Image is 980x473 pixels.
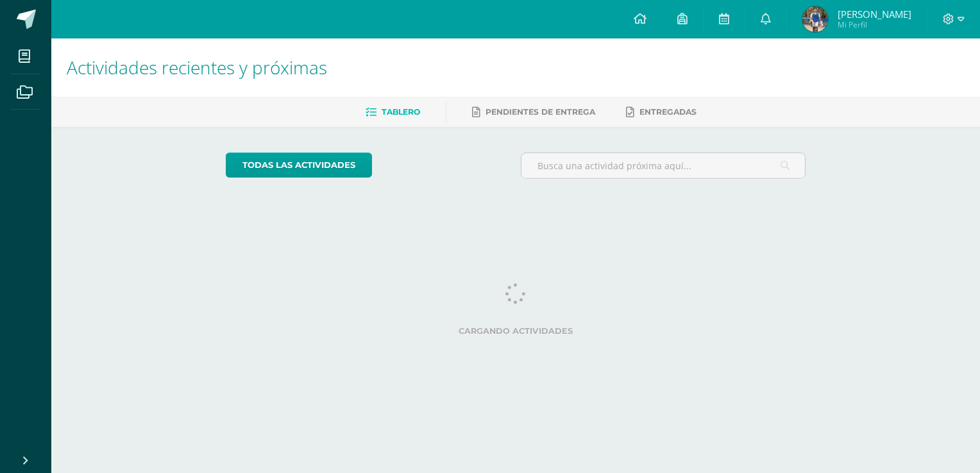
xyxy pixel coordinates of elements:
[226,153,372,178] a: todas las Actividades
[626,102,697,122] a: Entregadas
[382,107,420,117] span: Tablero
[366,102,420,122] a: Tablero
[67,55,327,79] span: Actividades recientes y próximas
[838,19,911,30] span: Mi Perfil
[226,326,806,336] label: Cargando actividades
[521,153,806,178] input: Busca una actividad próxima aquí...
[639,107,697,117] span: Entregadas
[838,8,911,21] span: [PERSON_NAME]
[472,102,595,122] a: Pendientes de entrega
[486,107,595,117] span: Pendientes de entrega
[802,6,828,32] img: 2e9950fe0cc311d223b1bf7ea665d33a.png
